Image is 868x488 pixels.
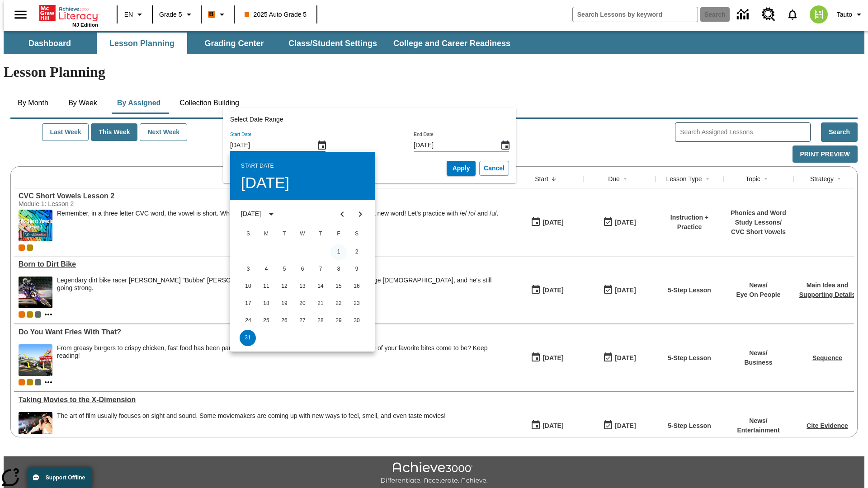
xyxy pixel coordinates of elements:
button: 27 August, 2025 [294,313,311,329]
a: Notifications [781,3,804,26]
span: Tauto [837,10,852,19]
span: Sunday [240,225,256,243]
button: 14 August, 2025 [312,278,329,295]
button: Day View is open, Switch to Year View [264,206,279,222]
button: Support Offline [27,467,92,488]
span: EN [124,10,133,19]
a: Cite Evidence [807,422,848,429]
button: Profile/Settings [833,6,868,23]
button: 09/01/25: First time the lesson was available [528,282,566,299]
button: 5 August, 2025 [276,261,292,277]
span: Current Class [19,244,25,251]
span: Current Class [19,379,25,385]
div: CVC Short Vowels Lesson 2 [19,192,506,200]
p: News / [744,348,772,358]
button: 6 August, 2025 [294,261,311,277]
div: OL 2025 Auto Grade 6 [35,379,41,385]
p: Business [744,358,772,367]
button: Show more classes [43,309,54,320]
div: Legendary dirt bike racer [PERSON_NAME] "Bubba" [PERSON_NAME] started tearing up the dirt—and air... [57,277,506,292]
button: 23 August, 2025 [349,296,365,312]
div: The art of film usually focuses on sight and sound. Some moviemakers are coming up with new ways ... [57,412,446,444]
h1: Lesson Planning [4,64,864,80]
span: From greasy burgers to crispy chicken, fast food has been part of American diets for over 50 year... [57,344,506,376]
button: Sort [548,174,559,184]
input: Search Assigned Lessons [680,126,810,139]
button: Last Week [42,123,89,141]
button: Grading Center [189,33,279,54]
div: Due [608,174,620,183]
button: 09/01/25: Last day the lesson can be accessed [600,282,639,299]
h2: Select Date Range [230,115,509,124]
div: SubNavbar [4,33,519,54]
button: 1 August, 2025 [330,244,347,260]
h4: [DATE] [241,174,289,192]
span: New 2025 class [27,311,33,318]
button: Grade: Grade 5, Select a grade [156,6,198,23]
p: Entertainment [737,426,779,435]
div: [DATE] [615,217,636,228]
button: 21 August, 2025 [312,296,329,312]
span: Thursday [312,225,329,243]
div: Legendary dirt bike racer James "Bubba" Stewart started tearing up the dirt—and air—at age 4, and... [57,277,506,308]
div: Home [39,3,98,28]
button: 09/01/25: First time the lesson was available [528,349,566,366]
img: Motocross racer James Stewart flies through the air on his dirt bike. [19,277,52,308]
button: 8 August, 2025 [330,261,347,277]
span: Wednesday [294,225,311,243]
button: 22 August, 2025 [330,296,347,312]
button: Open side menu [7,1,34,28]
div: Taking Movies to the X-Dimension [19,396,506,404]
button: Boost Class color is orange. Change class color [204,6,231,23]
button: 28 August, 2025 [312,313,329,329]
p: News / [736,281,780,290]
button: 09/02/25: Last day the lesson can be accessed [600,214,639,231]
button: This Week [91,123,137,141]
label: Start Date [230,131,251,138]
span: Monday [258,225,274,243]
button: Apply [447,161,476,176]
div: [DATE] [542,217,563,228]
div: New 2025 class [27,379,33,385]
span: New 2025 class [27,244,33,251]
span: Start Date [241,159,274,174]
div: Topic [745,174,760,183]
button: By Month [10,92,56,114]
div: Born to Dirt Bike [19,260,506,268]
button: Sort [834,174,844,184]
button: 25 August, 2025 [258,313,274,329]
div: Lesson Type [666,174,702,183]
button: 20 August, 2025 [294,296,311,312]
button: Next Month [351,205,369,223]
p: Eye On People [736,290,780,300]
button: 7 August, 2025 [312,261,329,277]
div: OL 2025 Auto Grade 6 [35,311,41,318]
button: Select a new avatar [804,3,833,26]
p: CVC Short Vowels [728,227,789,237]
a: CVC Short Vowels Lesson 2, Lessons [19,192,506,200]
button: Collection Building [172,92,246,114]
button: 13 August, 2025 [294,278,311,295]
div: [DATE] [542,352,563,364]
button: Sort [620,174,631,184]
a: Resource Center, Will open in new tab [756,2,781,27]
button: Sort [760,174,771,184]
a: Born to Dirt Bike, Lessons [19,260,506,268]
div: [DATE] [615,420,636,432]
span: Saturday [349,225,365,243]
img: CVC Short Vowels Lesson 2. [19,210,52,241]
div: Remember, in a three letter CVC word, the vowel is short. When you see this pattern, you can read... [57,210,498,241]
p: Phonics and Word Study Lessons / [728,208,789,227]
div: Strategy [810,174,834,183]
div: [DATE] [615,352,636,364]
button: 19 August, 2025 [276,296,292,312]
div: [DATE] [241,209,261,219]
button: 16 August, 2025 [349,278,365,295]
button: 12 August, 2025 [276,278,292,295]
button: 18 August, 2025 [258,296,274,312]
button: End Date, Choose date, September 6, 2025, Selected [496,136,514,155]
button: Start Date, Choose date, August 31, 2025, Selected [313,136,331,155]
